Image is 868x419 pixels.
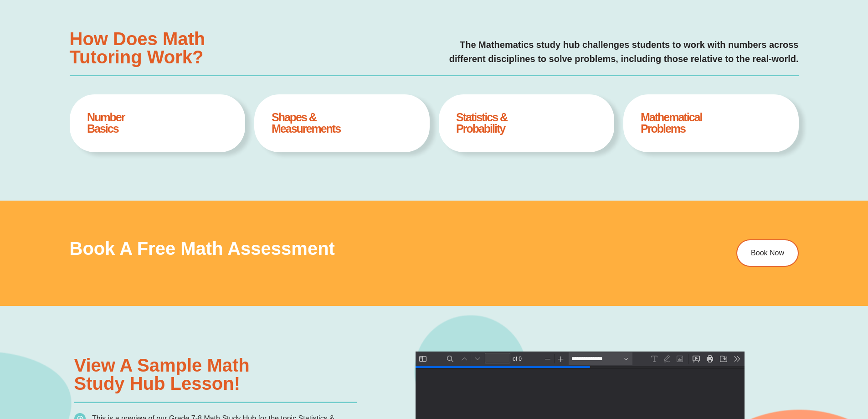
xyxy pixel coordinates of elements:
[232,1,245,14] button: Text
[96,1,109,14] span: of ⁨0⁩
[751,249,784,257] span: Book Now
[70,239,646,258] h3: Book a Free Math Assessment
[716,316,868,419] iframe: Chat Widget
[736,239,799,267] a: Book Now
[245,38,798,66] p: The Mathematics study hub challenges students to work with numbers across different disciplines t...
[258,1,271,14] button: Add or edit images
[87,112,227,134] h4: Number Basics
[245,1,258,14] button: Draw
[456,112,596,134] h4: Statistics & Probability
[70,30,236,66] h3: How Does Math Tutoring Work?
[641,112,781,134] h4: Mathematical Problems
[272,112,412,134] h4: Shapes & Measurements
[74,356,357,393] h3: View a sample Math Study Hub lesson!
